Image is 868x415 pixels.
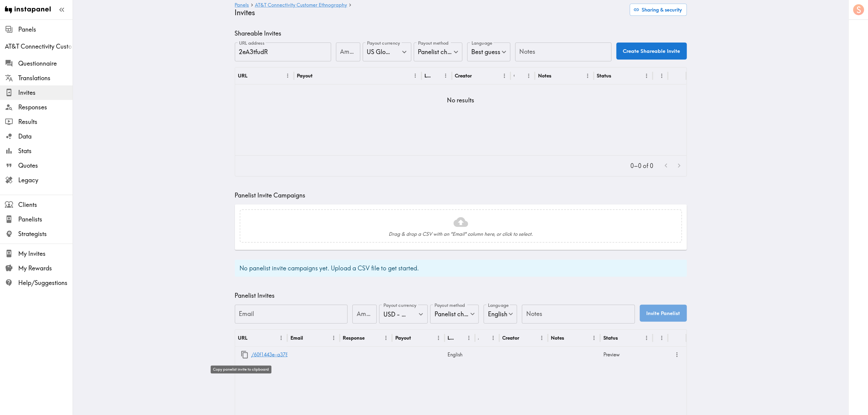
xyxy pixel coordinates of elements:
h6: Drag & drop a CSV with an "Email" column here, or click to select. [389,231,533,237]
div: Opens [514,73,514,79]
div: Status [603,335,618,341]
span: Clients [18,201,73,209]
a: Panels [235,2,249,8]
div: Panelist chooses [430,305,479,324]
button: Sort [657,71,666,81]
button: Menu [464,333,474,343]
button: Menu [411,71,420,81]
button: Sort [365,333,375,343]
button: Menu [434,333,443,343]
span: Quotes [18,161,73,170]
div: Payout [297,73,313,79]
h5: No results [447,96,474,105]
h5: Panelist Invite Campaigns [235,191,687,200]
button: Sort [455,333,464,343]
span: AT&T Connectivity Customer Ethnography [5,42,73,51]
button: Menu [500,71,509,81]
button: Sort [248,333,258,343]
button: Menu [441,71,451,81]
button: Menu [276,333,286,343]
span: Results [18,118,73,126]
button: Sort [412,333,421,343]
div: Email [290,335,303,341]
button: Menu [329,333,338,343]
label: Payout currency [383,302,417,309]
button: Menu [642,71,651,81]
button: Open [416,310,426,319]
a: AT&T Connectivity Customer Ethnography [255,2,347,8]
button: Sort [313,71,323,81]
span: Invites [18,88,73,97]
span: Strategists [18,230,73,238]
button: more [672,350,682,360]
div: Status [597,73,612,79]
span: Panelists [18,215,73,224]
button: Sort [612,71,622,81]
div: Language [424,73,431,79]
span: My Rewards [18,264,73,273]
span: Panels [18,25,73,34]
p: 0–0 of 0 [631,162,654,170]
button: Sort [552,71,561,81]
button: Sort [248,71,258,81]
h5: Shareable Invites [235,29,687,38]
button: Sort [657,333,666,343]
button: Create Shareable Invite [616,43,687,60]
button: Menu [657,71,667,81]
button: Sort [432,71,441,81]
button: Menu [489,333,498,343]
h5: Panelist Invites [235,291,687,300]
div: URL [238,73,248,79]
div: Preview [600,347,653,362]
label: URL address [239,40,265,46]
button: Sort [520,333,530,343]
span: Data [18,132,73,141]
span: Responses [18,103,73,111]
label: Language [472,40,492,46]
span: Translations [18,74,73,82]
button: Menu [381,333,391,343]
div: Notes [538,73,551,79]
button: Menu [657,333,667,343]
span: My Invites [18,249,73,258]
button: Menu [283,71,293,81]
button: Sort [304,333,313,343]
span: S [857,5,861,15]
button: Open [400,47,409,57]
span: Help/Suggestions [18,279,73,287]
label: Payout method [418,40,449,46]
button: Menu [642,333,651,343]
div: No panelist invite campaigns yet. Upload a CSV file to get started. [240,262,419,275]
span: Questionnaire [18,59,73,68]
span: Stats [18,147,73,155]
a: /60f1443e-a378-43bd-84e9-a510d3195881 [251,347,352,362]
div: English [445,347,475,362]
div: Notes [551,335,564,341]
button: S [853,4,865,16]
div: Response [343,335,365,341]
label: Language [488,302,509,309]
button: Invite Panelist [640,305,687,322]
div: English [484,305,517,324]
h4: Invites [235,8,625,17]
button: Sort [479,333,489,343]
label: Payout method [434,302,465,309]
div: URL [238,335,248,341]
div: Creator [455,73,472,79]
button: Sort [472,71,482,81]
button: Sort [515,71,524,81]
div: Panelist chooses [414,43,462,61]
div: Copy panelist invite to clipboard [211,366,272,374]
button: Sort [565,333,575,343]
button: Menu [537,333,547,343]
button: Sort [619,333,628,343]
div: Language [448,335,455,341]
div: Best guess [467,43,510,61]
span: Legacy [18,176,73,184]
button: Menu [524,71,533,81]
div: Payout [395,335,411,341]
button: Menu [589,333,599,343]
button: Menu [583,71,592,81]
div: Creator [503,335,520,341]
